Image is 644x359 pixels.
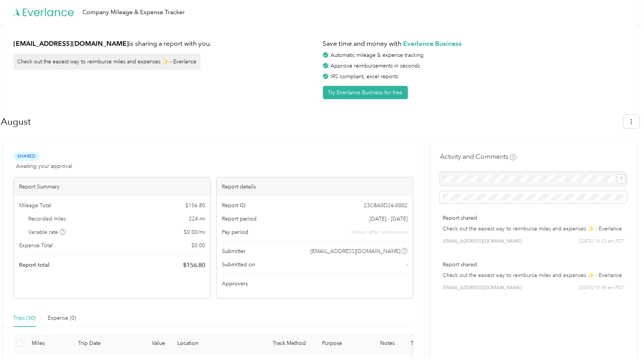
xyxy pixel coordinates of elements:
[125,333,171,354] th: Value
[323,86,408,99] button: Try Everlance Business for free
[26,333,72,354] th: Miles
[1,113,618,131] h1: August
[222,247,246,255] span: Submitter
[406,261,408,269] span: -
[443,285,522,291] span: [EMAIL_ADDRESS][DOMAIN_NAME]
[183,261,205,270] span: $ 156.80
[29,215,66,223] span: Recorded miles
[184,228,205,236] span: $ 0.00 / mi
[13,39,129,47] strong: [EMAIL_ADDRESS][DOMAIN_NAME]
[331,63,421,69] span: Approve reimbursements in seconds
[14,177,210,196] div: Report Summary
[331,52,424,58] span: Automatic mileage & expense tracking
[443,214,624,222] p: Report shared
[72,333,125,354] th: Trip Date
[19,241,53,250] span: Expense Total
[222,201,246,209] span: Report ID
[331,73,398,80] span: IRS compliant, excel reports
[440,152,516,161] h4: Activity and Comments
[222,280,248,288] span: Approvers
[185,201,205,209] span: $ 156.80
[443,261,624,269] p: Report shared
[48,314,76,322] div: Expense (0)
[29,228,66,236] span: Variable rate
[364,201,408,209] span: 23C8A0D26-0002
[16,162,72,170] span: Awaiting your approval
[443,225,624,233] p: Check out the easiest way to reimburse miles and expenses ✨ - Everlance
[316,333,373,354] th: Purpose
[19,201,51,209] span: Mileage Total
[443,271,624,279] p: Check out the easiest way to reimburse miles and expenses ✨ - Everlance
[310,247,400,255] span: [EMAIL_ADDRESS][DOMAIN_NAME]
[579,238,624,245] span: [DATE] 10:23 am PDT
[267,333,316,354] th: Track Method
[402,333,430,354] th: Tags
[13,39,318,48] h1: is sharing a report with you.
[191,241,205,250] span: $ 0.00
[579,285,624,291] span: [DATE] 10:09 am PDT
[189,215,205,223] span: 224 mi
[217,177,413,196] div: Report details
[171,333,267,354] th: Location
[403,39,462,47] strong: Everlance Business
[352,228,408,236] span: shown after submission
[13,54,201,70] div: Check out the easiest way to reimburse miles and expenses ✨ - Everlance
[13,314,35,322] div: Trips (30)
[222,261,255,269] span: Submitted on
[222,228,248,236] span: Pay period
[222,215,257,223] span: Report period
[369,215,408,223] span: [DATE] - [DATE]
[82,8,185,17] div: Company Mileage & Expense Tracker
[373,333,402,354] th: Notes
[19,261,50,269] span: Report total
[323,39,627,48] h1: Save time and money with
[443,238,522,245] span: [EMAIL_ADDRESS][DOMAIN_NAME]
[13,152,40,161] span: Shared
